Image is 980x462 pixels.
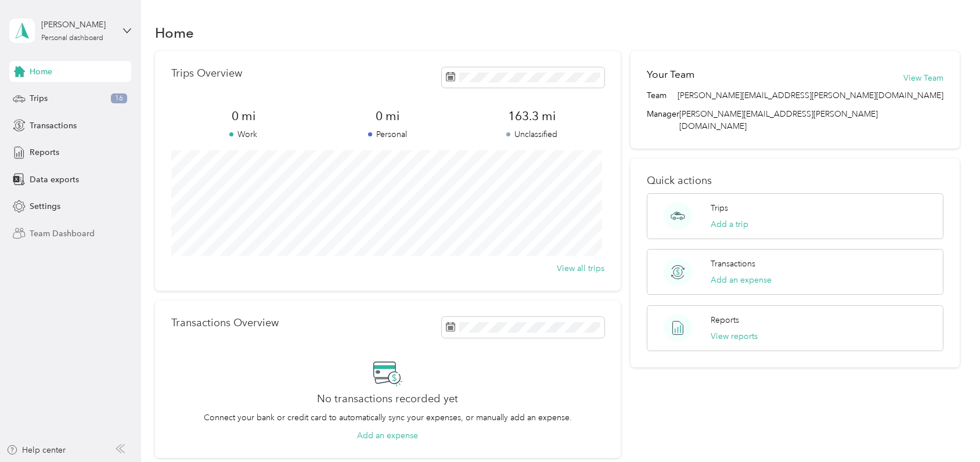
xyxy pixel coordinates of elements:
[557,262,604,275] button: View all trips
[171,128,315,140] p: Work
[30,174,79,186] span: Data exports
[460,128,604,140] p: Unclassified
[316,128,460,140] p: Personal
[41,35,103,42] div: Personal dashboard
[915,397,980,462] iframe: Everlance-gr Chat Button Frame
[711,202,728,214] p: Trips
[711,258,755,270] p: Transactions
[678,89,943,102] span: [PERSON_NAME][EMAIL_ADDRESS][PERSON_NAME][DOMAIN_NAME]
[30,120,77,132] span: Transactions
[316,108,460,124] span: 0 mi
[30,146,59,158] span: Reports
[317,393,458,405] h2: No transactions recorded yet
[30,66,52,78] span: Home
[647,108,679,132] span: Manager
[41,19,114,31] div: [PERSON_NAME]
[171,317,279,329] p: Transactions Overview
[647,175,943,187] p: Quick actions
[460,108,604,124] span: 163.3 mi
[30,228,95,240] span: Team Dashboard
[679,109,878,131] span: [PERSON_NAME][EMAIL_ADDRESS][PERSON_NAME][DOMAIN_NAME]
[711,218,748,230] button: Add a trip
[647,89,666,102] span: Team
[647,67,694,82] h2: Your Team
[711,314,739,326] p: Reports
[711,330,758,342] button: View reports
[903,72,943,84] button: View Team
[155,27,194,39] h1: Home
[6,444,66,456] button: Help center
[711,274,772,286] button: Add an expense
[30,92,48,104] span: Trips
[357,429,418,442] button: Add an expense
[171,108,315,124] span: 0 mi
[204,412,572,424] p: Connect your bank or credit card to automatically sync your expenses, or manually add an expense.
[171,67,242,80] p: Trips Overview
[111,93,127,104] span: 16
[30,200,60,212] span: Settings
